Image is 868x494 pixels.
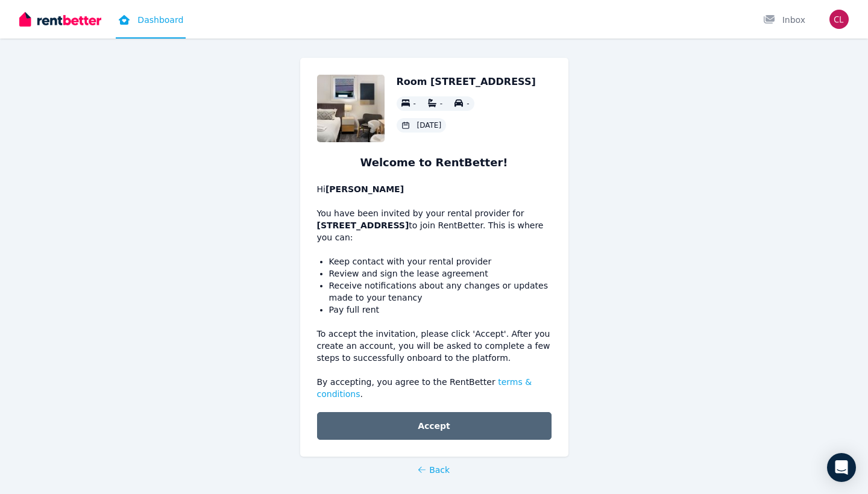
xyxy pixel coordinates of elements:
li: Receive notifications about any changes or updates made to your tenancy [329,280,552,304]
b: [STREET_ADDRESS] [317,220,409,230]
b: [PERSON_NAME] [325,184,404,194]
div: Inbox [763,14,805,26]
button: Back [406,457,462,483]
span: - [440,99,442,108]
span: Hi [317,184,404,194]
span: - [414,99,416,108]
h1: Welcome to RentBetter! [317,154,552,171]
span: [DATE] [417,120,442,130]
p: You have been invited by your rental provider for to join RentBetter. This is where you can: [317,183,552,243]
li: Keep contact with your rental provider [329,255,552,267]
img: Clémence Lacour [829,10,849,29]
div: Open Intercom Messenger [827,453,856,482]
li: Pay full rent [329,304,552,316]
li: Review and sign the lease agreement [329,267,552,280]
img: Property Url [317,75,385,142]
span: - [467,99,469,108]
span: Back [429,464,450,476]
p: By accepting, you agree to the RentBetter . [317,376,552,400]
img: RentBetter [19,10,101,28]
p: To accept the invitation, please click 'Accept'. After you create an account, you will be asked t... [317,328,552,364]
h2: Room [STREET_ADDRESS] [397,75,536,89]
button: Accept [317,412,552,440]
